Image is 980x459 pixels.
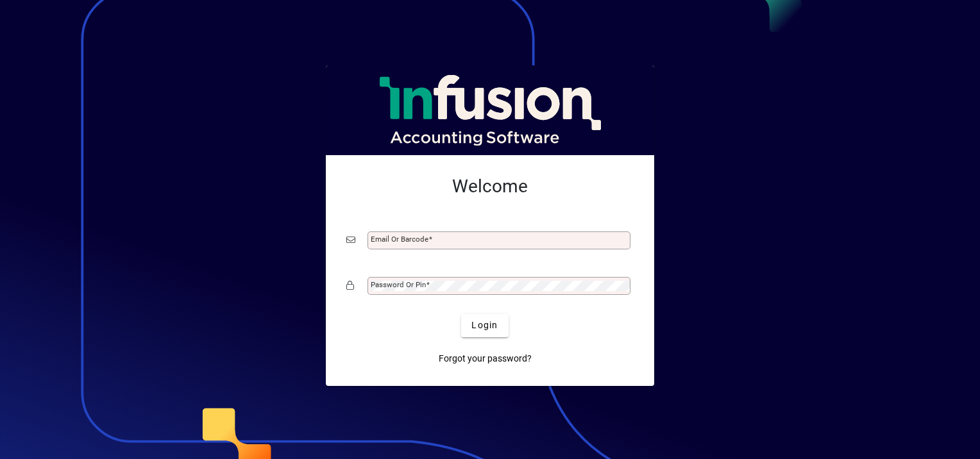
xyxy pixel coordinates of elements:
[371,280,426,289] mat-label: Password or Pin
[346,176,634,197] h2: Welcome
[371,235,428,244] mat-label: Email or Barcode
[471,319,498,332] span: Login
[434,347,537,371] a: Forgot your password?
[461,314,508,337] button: Login
[439,352,532,365] span: Forgot your password?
